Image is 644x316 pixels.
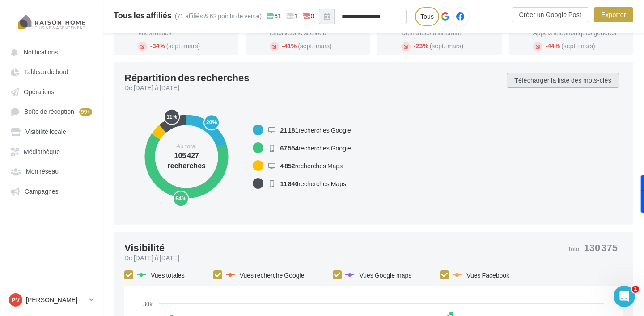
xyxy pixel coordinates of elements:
[512,7,589,22] button: Créer un Google Post
[26,295,85,304] p: [PERSON_NAME]
[79,108,92,116] div: 99+
[114,11,172,19] div: Tous les affiliés
[14,14,21,21] img: logo_orange.svg
[280,180,346,187] span: recherches Maps
[5,103,97,120] a: Boîte de réception 99+
[24,68,68,76] span: Tableau de bord
[280,126,299,134] span: 21 181
[280,162,295,170] span: 4 852
[124,83,500,92] div: De [DATE] à [DATE]
[24,48,58,56] span: Notifications
[5,44,94,60] button: Notifications
[414,42,416,50] span: -
[175,12,262,21] div: (71 affiliés & 62 points de vente)
[36,52,43,59] img: tab_domain_overview_orange.svg
[24,88,54,96] span: Opérations
[280,144,299,152] span: 67 554
[240,271,305,279] span: Vues recherche Google
[150,42,165,50] span: 34%
[5,123,97,139] a: Visibilité locale
[282,42,297,50] span: 41%
[150,42,153,50] span: -
[286,12,298,21] span: 1
[5,83,97,100] a: Opérations
[23,23,101,30] div: Domaine: [DOMAIN_NAME]
[102,52,109,59] img: tab_keywords_by_traffic_grey.svg
[14,23,21,30] img: website_grey.svg
[584,243,618,253] span: 130 375
[124,243,165,253] div: Visibilité
[632,286,639,293] span: 1
[430,42,463,50] span: (sept.-mars)
[124,73,249,83] div: Répartition des recherches
[12,295,20,304] span: PV
[282,42,284,50] span: -
[466,271,509,279] span: Vues Facebook
[280,126,351,134] span: recherches Google
[280,180,299,187] span: 11 840
[568,246,581,252] span: Total
[25,14,44,21] div: v 4.0.25
[151,271,185,279] span: Vues totales
[546,42,548,50] span: -
[594,7,633,22] button: Exporter
[546,42,560,50] span: 44%
[138,30,231,36] div: Vues totales
[533,30,627,36] div: Appels téléphoniques générés
[7,291,96,308] a: PV [PERSON_NAME]
[415,7,439,26] label: Tous
[561,42,595,50] span: (sept.-mars)
[280,162,343,170] span: recherches Maps
[359,271,411,279] span: Vues Google maps
[280,144,351,152] span: recherches Google
[143,300,153,308] text: 30k
[24,148,60,155] span: Médiathèque
[25,187,59,195] span: Campagnes
[111,53,137,58] div: Mots-clés
[26,168,59,175] span: Mon réseau
[5,163,97,179] a: Mon réseau
[270,30,363,36] div: Clics vers le site web
[267,12,281,21] span: 61
[124,254,560,262] div: De [DATE] à [DATE]
[5,63,97,79] a: Tableau de bord
[507,73,619,88] button: Télécharger la liste des mots-clés
[614,286,635,307] iframe: Intercom live chat
[25,128,66,136] span: Visibilité locale
[401,30,495,36] div: Demandes d'itinéraire
[166,42,200,50] span: (sept.-mars)
[5,143,97,159] a: Médiathèque
[5,183,97,199] a: Campagnes
[298,42,331,50] span: (sept.-mars)
[303,12,314,21] span: 0
[46,53,69,58] div: Domaine
[24,108,74,116] span: Boîte de réception
[414,42,428,50] span: 23%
